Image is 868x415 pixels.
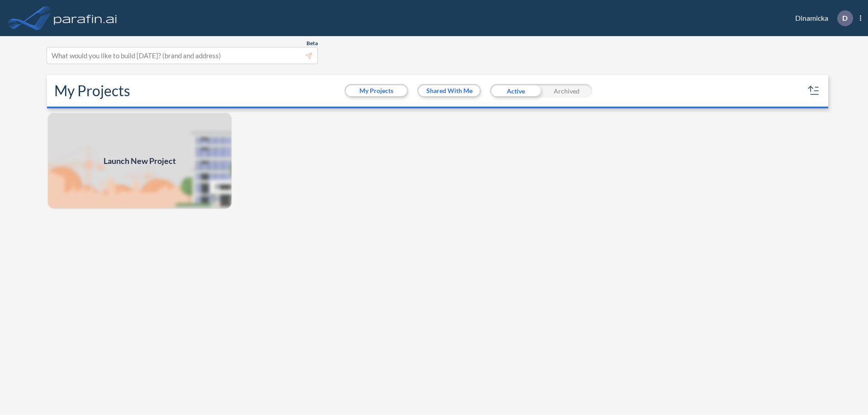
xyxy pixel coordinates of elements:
[47,112,232,210] a: Launch New Project
[52,9,119,27] img: logo
[307,40,318,47] span: Beta
[490,84,541,98] div: Active
[782,10,861,26] div: Dinamicka
[47,112,232,210] img: add
[346,85,407,96] button: My Projects
[54,82,130,99] h2: My Projects
[419,85,480,96] button: Shared With Me
[104,155,176,167] span: Launch New Project
[541,84,592,98] div: Archived
[842,14,848,22] p: D
[807,84,821,98] button: sort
